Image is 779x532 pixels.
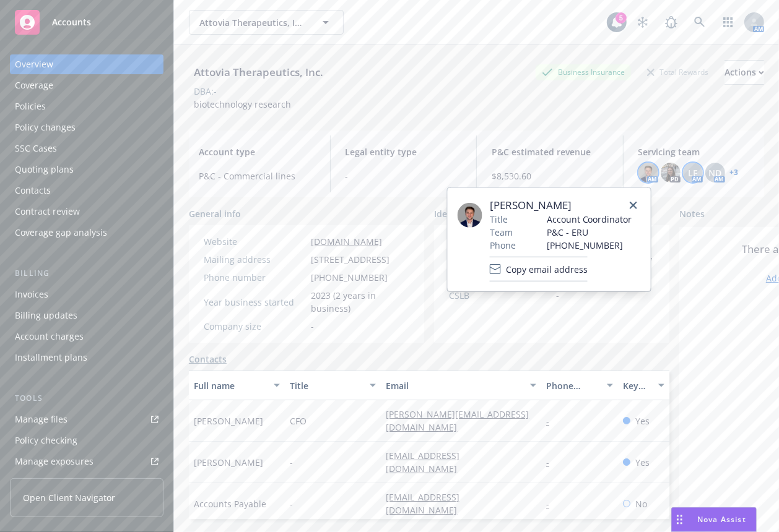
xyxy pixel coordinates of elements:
[506,262,588,275] span: Copy email address
[15,306,77,325] div: Billing updates
[546,457,559,468] a: -
[10,181,163,200] a: Contacts
[15,54,53,74] div: Overview
[490,226,513,239] span: Team
[285,371,381,400] button: Title
[15,118,76,137] div: Policy changes
[10,118,163,137] a: Policy changes
[638,145,755,158] span: Servicing team
[204,296,306,309] div: Year business started
[490,257,588,281] button: Copy email address
[386,379,523,392] div: Email
[311,236,382,247] a: [DOMAIN_NAME]
[311,320,314,333] span: -
[10,97,163,116] a: Policies
[204,320,306,333] div: Company size
[15,139,57,158] div: SSC Cases
[10,160,163,179] a: Quoting plans
[630,10,655,35] a: Stop snowing
[194,98,291,110] span: biotechnology research
[194,456,263,469] span: [PERSON_NAME]
[194,379,266,392] div: Full name
[618,371,669,400] button: Key contact
[708,166,721,179] span: ND
[626,198,641,213] a: close
[492,145,608,158] span: P&C estimated revenue
[199,145,315,158] span: Account type
[381,371,541,400] button: Email
[671,507,757,532] button: Nova Assist
[194,85,217,98] div: DBA: -
[10,306,163,325] a: Billing updates
[730,169,739,176] a: +3
[290,414,307,427] span: CFO
[490,213,508,226] span: Title
[386,491,467,516] a: [EMAIL_ADDRESS][DOMAIN_NAME]
[672,508,687,531] div: Drag to move
[434,207,477,220] span: Identifiers
[541,371,618,400] button: Phone number
[15,75,53,95] div: Coverage
[204,253,306,266] div: Mailing address
[15,348,87,367] div: Installment plans
[52,17,91,27] span: Accounts
[15,97,46,116] div: Policies
[15,181,51,200] div: Contacts
[641,64,715,80] div: Total Rewards
[10,327,163,346] a: Account charges
[346,169,462,182] span: -
[449,289,551,302] div: CSLB
[547,239,632,252] span: [PHONE_NUMBER]
[10,431,163,450] a: Policy checking
[15,327,84,346] div: Account charges
[15,202,80,221] div: Contract review
[10,452,163,471] a: Manage exposures
[23,491,115,504] span: Open Client Navigator
[199,16,307,29] span: Attovia Therapeutics, Inc.
[687,10,712,35] a: Search
[10,139,163,158] a: SSC Cases
[311,271,388,284] span: [PHONE_NUMBER]
[311,253,389,266] span: [STREET_ADDRESS]
[194,414,263,427] span: [PERSON_NAME]
[635,414,650,427] span: Yes
[490,239,516,252] span: Phone
[492,169,608,182] span: $8,530.60
[546,498,559,510] a: -
[15,285,48,304] div: Invoices
[716,10,741,35] a: Switch app
[290,456,293,469] span: -
[194,497,266,510] span: Accounts Payable
[311,289,409,315] span: 2023 (2 years in business)
[536,64,631,80] div: Business Insurance
[204,271,306,284] div: Phone number
[189,207,241,220] span: General info
[204,235,306,248] div: Website
[458,203,482,228] img: employee photo
[556,289,559,302] span: -
[725,60,764,85] button: Actions
[15,431,77,450] div: Policy checking
[15,452,94,471] div: Manage exposures
[189,10,344,35] button: Attovia Therapeutics, Inc.
[15,223,107,242] div: Coverage gap analysis
[547,213,632,226] span: Account Coordinator
[546,379,599,392] div: Phone number
[386,450,467,474] a: [EMAIL_ADDRESS][DOMAIN_NAME]
[688,166,697,179] span: LF
[547,226,632,239] span: P&C - ERU
[10,348,163,367] a: Installment plans
[10,267,163,280] div: Billing
[638,163,658,182] img: photo
[10,54,163,74] a: Overview
[290,497,293,510] span: -
[659,10,684,35] a: Report a Bug
[346,145,462,158] span: Legal entity type
[10,202,163,221] a: Contract review
[10,392,163,405] div: Tools
[635,456,650,469] span: Yes
[199,169,315,182] span: P&C - Commercial lines
[635,497,647,510] span: No
[623,379,651,392] div: Key contact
